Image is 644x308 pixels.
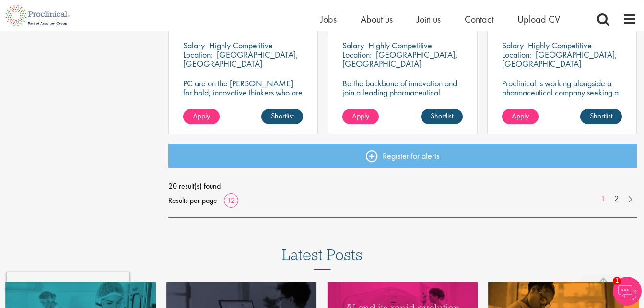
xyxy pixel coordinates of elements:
[502,9,622,33] a: Stem Cell Research Scientist
[609,193,623,204] a: 2
[502,49,531,60] span: Location:
[613,277,621,285] span: 1
[502,40,524,51] span: Salary
[261,109,303,124] a: Shortlist
[183,49,298,69] p: [GEOGRAPHIC_DATA], [GEOGRAPHIC_DATA]
[368,40,432,51] p: Highly Competitive
[193,111,210,121] span: Apply
[417,13,441,25] a: Join us
[224,195,238,205] a: 12
[352,111,369,121] span: Apply
[512,111,529,121] span: Apply
[580,109,622,124] a: Shortlist
[320,13,337,25] a: Jobs
[421,109,463,124] a: Shortlist
[342,40,364,51] span: Salary
[613,277,642,306] img: Chatbot
[342,109,379,124] a: Apply
[7,272,129,301] iframe: reCAPTCHA
[183,49,212,60] span: Location:
[168,144,637,168] a: Register for alerts
[517,13,560,25] a: Upload CV
[342,49,457,69] p: [GEOGRAPHIC_DATA], [GEOGRAPHIC_DATA]
[361,13,393,25] a: About us
[342,49,372,60] span: Location:
[282,247,363,270] h3: Latest Posts
[183,109,220,124] a: Apply
[342,9,462,33] a: Preformulation Research Associate
[183,9,303,33] a: Associate Scientist: In-Vivo
[528,40,592,51] p: Highly Competitive
[502,79,622,115] p: Proclinical is working alongside a pharmaceutical company seeking a Stem Cell Research Scientist ...
[342,79,462,115] p: Be the backbone of innovation and join a leading pharmaceutical company to help keep life-changin...
[465,13,493,25] a: Contact
[183,79,303,124] p: PC are on the [PERSON_NAME] for bold, innovative thinkers who are ready to help push the boundari...
[502,109,539,124] a: Apply
[209,40,273,51] p: Highly Competitive
[168,179,637,193] span: 20 result(s) found
[502,49,617,69] p: [GEOGRAPHIC_DATA], [GEOGRAPHIC_DATA]
[596,193,610,204] a: 1
[183,40,205,51] span: Salary
[168,193,217,208] span: Results per page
